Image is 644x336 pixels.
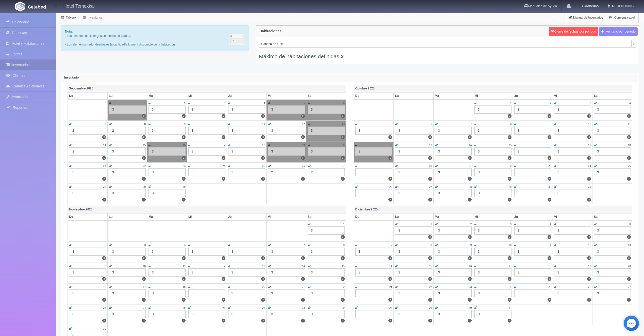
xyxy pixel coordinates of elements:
th: Ma [147,92,187,100]
label: 3 [301,298,305,302]
label: 3 [468,177,472,181]
div: 3 [395,189,432,197]
label: 3 [428,135,432,139]
small: 3 [224,102,225,105]
div: 3 [355,147,392,156]
div: 3 [308,289,345,297]
label: 3 [388,319,392,323]
label: 1 [102,156,106,160]
label: 3 [627,114,631,118]
label: 3 [261,177,265,181]
div: 3 [435,310,472,318]
h4: Hotel Temexkal [63,3,95,9]
label: 3 [468,198,472,202]
label: 3 [548,198,551,202]
div: 3 [395,248,432,256]
label: 3 [587,156,591,160]
div: 3 [148,310,186,318]
label: 3 [261,298,265,302]
label: 3 [508,135,511,139]
label: 3 [301,135,305,139]
div: 3 [188,248,225,256]
label: 3 [508,156,511,160]
label: 3 [222,177,225,181]
label: 3 [587,235,591,239]
div: 3 [228,268,265,277]
div: 3 [268,248,305,256]
small: 12 [302,123,305,126]
div: 2 [69,147,106,156]
small: 1 [144,102,146,105]
div: 3 [69,268,106,277]
div: 3 [594,127,631,135]
div: 3 [514,189,551,197]
div: 3 [594,226,631,235]
div: 3 [554,105,591,114]
a: Tablero [66,16,76,19]
label: 2 [102,198,106,202]
label: 3 [587,177,591,181]
label: 3 [428,156,432,160]
small: 3 [590,102,591,105]
label: 3 [388,277,392,281]
label: 0 [388,156,392,160]
small: 8 [144,123,146,126]
div: 3 [109,105,146,114]
div: 3 [188,105,225,114]
div: 3 [308,268,345,277]
div: 3 [228,310,265,318]
th: Vi [553,92,592,100]
strong: Inventario [64,76,79,79]
label: 3 [468,135,472,139]
label: 3 [587,277,591,281]
label: 3 [301,156,305,160]
div: 3 [514,289,551,297]
label: 3 [548,235,551,239]
b: Nota: [65,30,73,33]
label: 3 [341,235,344,239]
div: 3 [554,127,591,135]
div: 3 [514,127,551,135]
div: 3 [395,168,432,176]
small: 7 [105,123,106,126]
small: 4 [264,102,265,105]
label: 3 [182,198,186,202]
label: 3 [142,277,146,281]
div: 3 [268,105,305,114]
label: 3 [428,256,432,260]
label: 3 [388,198,392,202]
div: 3 [268,310,305,318]
th: Ma [433,92,473,100]
small: 2 [550,102,551,105]
div: 3 [148,268,186,277]
div: 3 [594,168,631,176]
small: 2 [184,102,186,105]
label: 3 [222,277,225,281]
small: 1 [510,102,511,105]
span: RECEPCION [611,4,632,8]
div: 3 [188,168,225,176]
div: 3 [474,127,511,135]
div: 3 [308,310,345,318]
div: 3 [355,289,392,297]
div: 3 [554,248,591,256]
label: 3 [388,298,392,302]
label: 3 [142,319,146,323]
label: 3 [341,298,344,302]
label: 3 [102,177,106,181]
div: 3 [594,147,631,156]
small: 6 [343,102,345,105]
label: 3 [182,156,186,160]
div: 3 [355,168,392,176]
label: 3 [587,114,591,118]
div: 3 [268,127,305,135]
label: 3 [102,277,106,281]
div: 3 [109,189,146,197]
div: 3 [308,147,345,156]
label: 3 [627,177,631,181]
div: 3 [188,268,225,277]
div: 3 [554,189,591,197]
label: 3 [468,298,472,302]
label: 3 [182,177,186,181]
label: 3 [261,277,265,281]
